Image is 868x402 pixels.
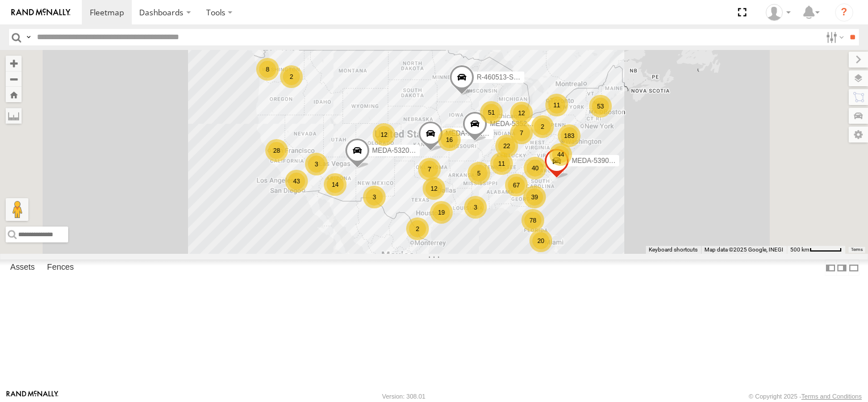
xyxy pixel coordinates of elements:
div: 51 [480,101,503,124]
div: 8 [256,58,279,81]
div: 40 [524,157,546,179]
label: Search Query [24,29,33,45]
div: 7 [418,158,441,181]
div: 44 [549,143,572,166]
label: Hide Summary Table [848,259,859,276]
div: 43 [285,170,308,192]
div: Version: 308.01 [382,393,425,400]
div: 28 [265,139,288,162]
div: 67 [505,174,528,196]
a: Terms and Conditions [802,393,862,400]
button: Zoom out [6,71,22,87]
button: Map Scale: 500 km per 53 pixels [787,246,845,254]
span: MEDA-532003-Roll [372,146,431,154]
div: 183 [558,124,581,147]
div: 2 [531,115,554,138]
label: Search Filter Options [821,29,846,45]
div: 5 [468,162,490,185]
div: 16 [438,128,461,151]
span: MEDA-539001-Roll [571,157,630,165]
div: 53 [589,95,612,118]
div: 14 [324,173,347,196]
div: 12 [373,123,395,146]
label: Measure [6,108,22,124]
div: 78 [521,209,544,232]
label: Assets [5,260,40,276]
div: 3 [464,196,487,219]
span: 500 km [790,246,809,253]
a: Terms (opens in new tab) [851,247,863,252]
div: © Copyright 2025 - [749,393,862,400]
div: 11 [545,94,568,116]
button: Keyboard shortcuts [649,246,698,254]
div: 3 [363,186,386,208]
div: 11 [490,152,513,175]
span: R-460513-Swing [477,73,527,81]
span: Map data ©2025 Google, INEGI [704,246,783,253]
div: 39 [523,186,546,208]
label: Dock Summary Table to the Right [836,259,848,276]
button: Zoom in [6,56,22,71]
i: ? [835,3,853,22]
div: Leo Rivera [762,4,795,21]
div: 2 [280,65,303,88]
div: 3 [305,153,328,175]
div: 22 [495,135,518,157]
span: MEDA-535204-Roll [490,120,548,128]
div: 19 [430,201,453,224]
img: rand-logo.svg [11,9,70,16]
button: Drag Pegman onto the map to open Street View [6,198,28,221]
div: 12 [423,177,445,200]
div: 12 [510,102,533,124]
button: Zoom Home [6,87,22,102]
a: Visit our Website [6,391,59,402]
label: Fences [41,260,80,276]
label: Dock Summary Table to the Left [825,259,836,276]
div: 7 [510,122,533,144]
div: 20 [529,229,552,252]
div: 2 [406,217,429,240]
label: Map Settings [849,127,868,143]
